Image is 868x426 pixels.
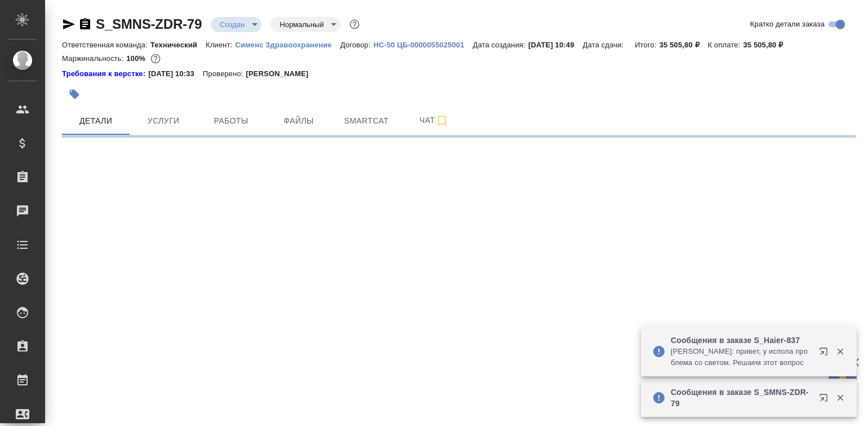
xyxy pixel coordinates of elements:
button: 0.00 RUB; [148,51,163,66]
span: Чат [407,113,461,128]
p: Итого: [635,41,659,49]
button: Открыть в новой вкладке [812,387,839,414]
p: Сообщения в заказе S_Haier-837 [671,335,812,346]
p: [PERSON_NAME] [246,68,317,80]
p: Дата сдачи: [583,41,626,49]
p: 100% [126,54,148,63]
button: Открыть в новой вкладке [812,340,839,367]
p: К оплате: [708,41,743,49]
svg: Подписаться [435,114,449,128]
button: Добавить тэг [62,82,87,107]
span: Услуги [136,114,191,128]
p: Сименс Здравоохранение [235,41,340,49]
span: Файлы [272,114,326,128]
a: S_SMNS-ZDR-79 [96,16,202,32]
p: [DATE] 10:49 [528,41,583,49]
button: Нормальный [276,20,327,29]
span: Smartcat [339,114,393,128]
button: Закрыть [829,346,852,357]
p: [DATE] 10:33 [148,68,203,80]
p: Технический [150,41,206,49]
p: Клиент: [206,41,235,49]
p: Проверено: [203,68,246,80]
span: Детали [69,114,123,128]
p: HC-50 ЦБ-0000055025001 [373,41,472,49]
button: Создан [216,20,248,29]
a: Требования к верстке: [62,68,148,80]
button: Скопировать ссылку для ЯМессенджера [62,17,76,31]
p: 35 505,80 ₽ [743,41,791,49]
p: [PERSON_NAME]: привет, у испола проблема со светом. Решаем этот вопрос [671,346,812,368]
button: Скопировать ссылку [78,17,92,31]
button: Доп статусы указывают на важность/срочность заказа [347,17,362,32]
button: Закрыть [829,393,852,403]
a: HC-50 ЦБ-0000055025001 [373,39,472,49]
span: Кратко детали заказа [750,19,825,30]
p: Ответственная команда: [62,41,150,49]
span: Работы [204,114,258,128]
p: Дата создания: [473,41,528,49]
a: Сименс Здравоохранение [235,39,340,49]
div: Создан [271,17,340,32]
p: 35 505,80 ₽ [659,41,708,49]
div: Нажми, чтобы открыть папку с инструкцией [62,68,148,80]
p: Маржинальность: [62,54,126,63]
p: Договор: [340,41,374,49]
p: Сообщения в заказе S_SMNS-ZDR-79 [671,387,812,409]
div: Создан [211,17,262,32]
